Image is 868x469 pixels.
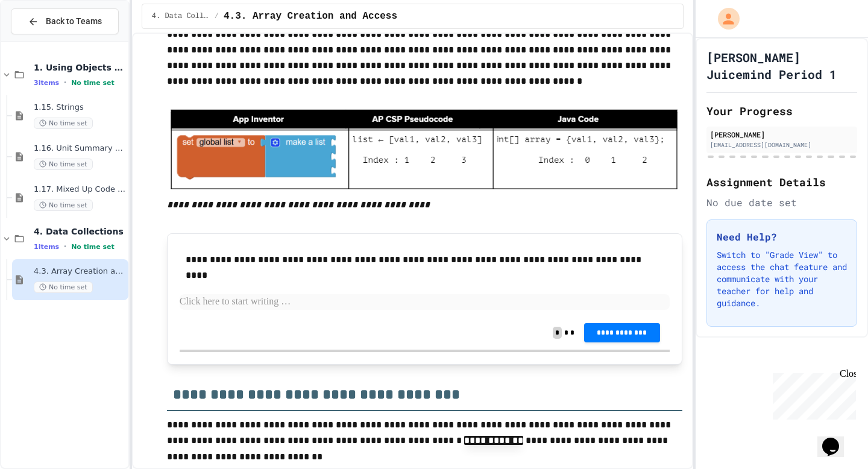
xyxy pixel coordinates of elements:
[34,79,59,87] span: 3 items
[34,266,126,277] span: 4.3. Array Creation and Access
[34,282,93,293] span: No time set
[71,243,115,251] span: No time set
[64,242,66,251] span: •
[34,159,93,170] span: No time set
[11,8,119,34] button: Back to Teams
[34,118,93,129] span: No time set
[34,200,93,211] span: No time set
[706,102,857,119] h2: Your Progress
[34,62,126,73] span: 1. Using Objects and Methods
[215,11,219,21] span: /
[817,421,856,457] iframe: chat widget
[34,243,59,251] span: 1 items
[706,49,857,83] h1: [PERSON_NAME] Juicemind Period 1
[717,249,847,309] p: Switch to "Grade View" to access the chat feature and communicate with your teacher for help and ...
[34,143,126,154] span: 1.16. Unit Summary 1a (1.1-1.6)
[705,5,743,33] div: My Account
[710,129,854,140] div: [PERSON_NAME]
[34,184,126,195] span: 1.17. Mixed Up Code Practice 1.1-1.6
[706,195,857,210] div: No due date set
[717,230,847,244] h3: Need Help?
[768,368,856,420] iframe: chat widget
[224,9,397,24] span: 4.3. Array Creation and Access
[710,140,854,150] div: [EMAIL_ADDRESS][DOMAIN_NAME]
[34,102,126,113] span: 1.15. Strings
[34,226,126,237] span: 4. Data Collections
[152,11,210,21] span: 4. Data Collections
[64,78,66,87] span: •
[46,15,102,28] span: Back to Teams
[706,174,857,190] h2: Assignment Details
[71,79,115,87] span: No time set
[5,5,83,77] div: Chat with us now!Close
